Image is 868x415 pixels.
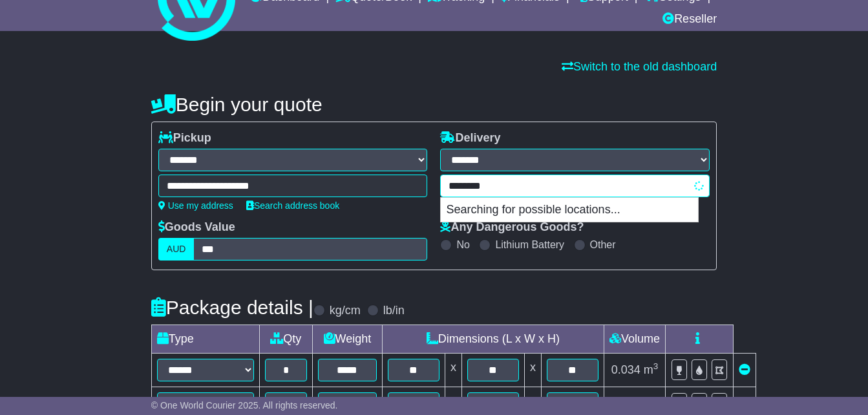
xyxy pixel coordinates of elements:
[495,239,564,251] label: Lithium Battery
[246,200,339,211] a: Search address book
[158,238,195,261] label: AUD
[151,400,338,410] span: © One World Courier 2025. All rights reserved.
[604,325,665,354] td: Volume
[440,220,584,235] label: Any Dangerous Goods?
[445,354,461,387] td: x
[611,363,640,376] span: 0.034
[644,363,659,376] span: m
[158,131,211,145] label: Pickup
[456,239,469,251] label: No
[440,131,500,145] label: Delivery
[158,220,235,235] label: Goods Value
[739,363,750,376] a: Remove this item
[382,325,604,354] td: Dimensions (L x W x H)
[312,325,382,354] td: Weight
[653,395,659,405] sup: 3
[590,239,616,251] label: Other
[259,325,312,354] td: Qty
[158,200,233,211] a: Use my address
[330,304,361,318] label: kg/cm
[653,361,659,371] sup: 3
[151,325,259,354] td: Type
[524,354,541,387] td: x
[441,198,698,222] p: Searching for possible locations...
[151,94,717,115] h4: Begin your quote
[562,60,717,73] a: Switch to the old dashboard
[662,9,717,31] a: Reseller
[151,297,313,318] h4: Package details |
[383,304,405,318] label: lb/in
